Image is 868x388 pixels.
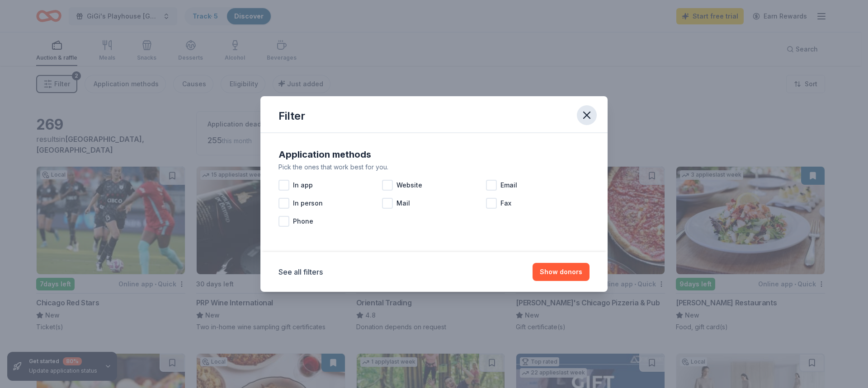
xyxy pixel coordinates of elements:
div: Application methods [278,147,590,162]
span: In person [293,198,323,209]
span: Fax [500,198,511,209]
span: Mail [396,198,410,209]
div: Pick the ones that work best for you. [278,162,590,173]
div: Filter [278,109,305,123]
button: See all filters [278,266,323,277]
span: Email [500,180,517,191]
span: Phone [293,216,313,227]
button: Show donors [533,263,590,281]
span: Website [396,180,422,191]
span: In app [293,180,313,191]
